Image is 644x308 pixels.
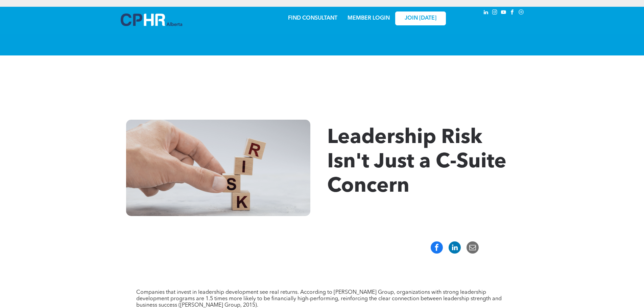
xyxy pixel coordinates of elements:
a: facebook [509,8,516,18]
a: youtube [500,8,507,18]
a: MEMBER LOGIN [348,16,390,21]
span: Companies that invest in leadership development see real returns. According to [PERSON_NAME] Grou... [136,290,502,308]
a: linkedin [482,8,490,18]
a: Social network [518,8,525,18]
img: A blue and white logo for cp alberta [121,14,182,26]
a: FIND CONSULTANT [288,16,337,21]
a: instagram [491,8,499,18]
span: Leadership Risk Isn't Just a C-Suite Concern [327,128,506,197]
span: JOIN [DATE] [405,15,436,22]
a: JOIN [DATE] [395,11,446,25]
